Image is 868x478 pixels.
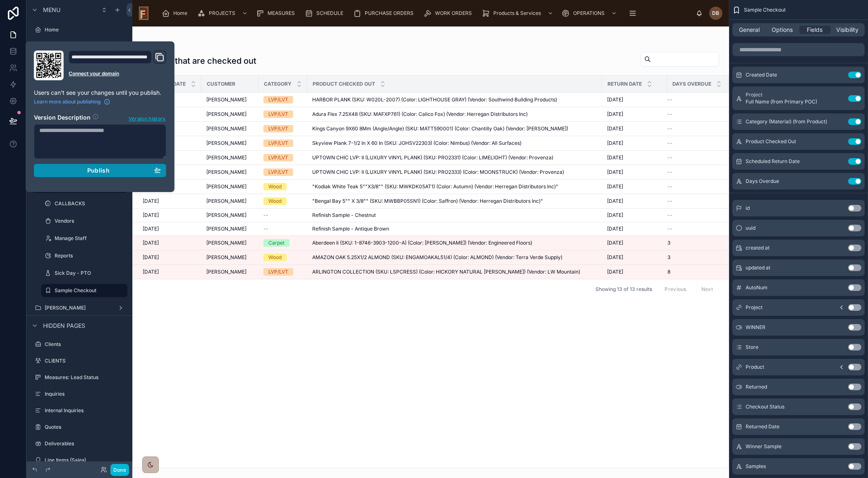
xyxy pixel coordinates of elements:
[206,212,246,219] span: [PERSON_NAME]
[746,404,784,410] span: Checkout Status
[55,235,126,242] label: Manage Staff
[263,168,302,176] a: LVP/LVT
[302,6,349,21] a: SCHEDULE
[264,81,292,87] span: Category
[263,96,302,103] a: LVP/LVT
[312,111,528,118] span: Adura Flex 7.25X48 (SKU: MAFXP761) (Color: Calico Fox) (Vendor: Herregan Distributors Inc)
[667,198,672,204] span: --
[667,183,719,190] a: --
[312,269,580,275] span: ARLINGTON COLLECTION (SKU: LSPCRESS) (Color: HICKORY NATURAL [PERSON_NAME]) (Vendor: LW Mountain)
[206,154,246,161] span: [PERSON_NAME]
[312,154,597,161] a: UPTOWN CHIC LVP: II (LUXURY VINYL PLANK) (SKU: PRO2331) (Color: LIMELIGHT) (Vendor: Provenza)
[139,55,256,67] h1: Samples that are checked out
[268,239,285,247] div: Carpet
[69,50,166,80] div: Domain and Custom Link
[31,41,127,54] a: PROJECTS
[143,198,196,204] a: [DATE]
[55,200,126,207] label: CALLBACKS
[34,98,100,105] span: Learn more about publishing
[607,154,623,161] span: [DATE]
[667,111,672,118] span: --
[143,212,159,219] span: [DATE]
[45,424,126,430] label: Quotes
[312,140,597,147] a: Skyview Plank 7-1/2 In X 60 In (SKU: JOHSV22303) (Color: Nimbus) (Vendor: All Surfaces)
[43,6,60,14] span: Menu
[34,98,110,105] a: Learn more about publishing
[573,10,605,17] span: OPERATIONS
[263,197,302,205] a: Wood
[667,169,672,175] span: --
[55,218,126,224] label: Vendors
[667,111,719,118] a: --
[55,270,126,276] label: Sick Day - PTO
[607,183,623,190] span: [DATE]
[746,225,756,231] span: uuid
[312,183,558,190] span: "Kodiak White Teak 5""X3/8"" (SKU: MWKDK05AT1) (Color: Autumn) (Vendor: Herregan Distributors Inc)"
[206,96,253,103] a: [PERSON_NAME]
[607,254,623,261] span: [DATE]
[263,212,268,219] span: --
[31,301,127,315] a: [PERSON_NAME]
[45,358,126,364] label: CLIENTS
[746,118,827,125] span: Category (Material) (from Product)
[34,164,166,177] button: Publish
[263,212,302,219] a: --
[607,226,623,232] span: [DATE]
[45,305,114,311] label: [PERSON_NAME]
[746,284,768,291] span: AutoNum
[41,284,127,297] a: Sample Checkout
[667,125,672,132] span: --
[41,197,127,210] a: CALLBACKS
[143,269,196,275] a: [DATE]
[143,254,196,261] a: [DATE]
[143,269,159,275] span: [DATE]
[206,240,253,246] a: [PERSON_NAME]
[31,404,127,417] a: Internal Inquiries
[667,254,670,261] span: 3
[312,198,597,204] a: "Bengal Bay 5"" X 3/8"" (SKU: MWBBP05SN1) (Color: Saffron) (Vendor: Herregan Distributors Inc)"
[263,183,302,190] a: Wood
[746,245,770,251] span: created at
[34,89,166,97] p: Users can't see your changes until you publish.
[746,324,765,331] span: WINNER
[559,6,621,21] a: OPERATIONS
[263,254,302,261] a: Wood
[607,169,623,175] span: [DATE]
[45,391,126,397] label: Inquiries
[45,440,126,447] label: Deliverables
[268,125,288,132] div: LVP/LVT
[316,10,343,17] span: SCHEDULE
[41,214,127,228] a: Vendors
[607,212,623,219] span: [DATE]
[43,322,85,330] span: Hidden pages
[607,226,662,232] a: [DATE]
[607,96,662,103] a: [DATE]
[34,113,91,123] h2: Version Description
[312,169,564,175] span: UPTOWN CHIC LVP: II (LUXURY VINYL PLANK) (SKU: PRO2333) (Color: MOONSTRUCK) (Vendor: Provenza)
[312,125,597,132] a: Kings Canyon 9X60 8Mm (Angle/Angle) (SKU: MATT590001) (Color: Chantilly Oak) (Vendor: [PERSON_NAME])
[667,240,670,246] span: 3
[268,154,288,161] div: LVP/LVT
[667,269,670,275] span: 8
[143,240,196,246] a: [DATE]
[667,154,719,161] a: --
[607,96,623,103] span: [DATE]
[746,304,763,311] span: Project
[206,226,253,232] a: [PERSON_NAME]
[268,139,288,147] div: LVP/LVT
[313,81,375,87] span: Product Checked Out
[739,26,760,34] span: General
[312,212,597,219] a: Refinish Sample - Chestnut
[746,384,767,390] span: Returned
[667,140,719,147] a: --
[607,169,662,175] a: [DATE]
[607,125,662,132] a: [DATE]
[87,167,110,174] span: Publish
[746,443,782,450] span: Winner Sample
[667,140,672,147] span: --
[746,205,750,211] span: id
[143,198,159,204] span: [DATE]
[195,6,252,21] a: PROJECTS
[667,169,719,175] a: --
[744,7,786,13] span: Sample Checkout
